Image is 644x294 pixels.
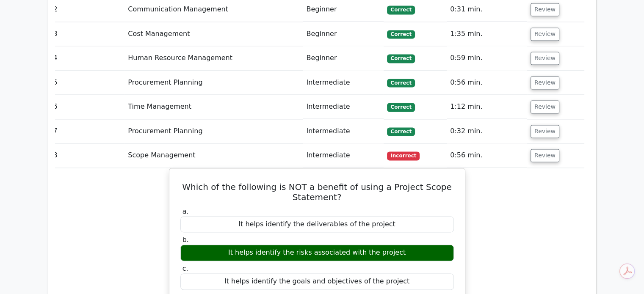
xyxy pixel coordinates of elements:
button: Review [531,76,559,89]
span: Correct [387,79,415,87]
div: It helps identify the goals and objectives of the project [180,273,454,290]
span: Correct [387,30,415,38]
td: 0:32 min. [447,119,527,143]
td: Procurement Planning [124,71,303,95]
td: 0:56 min. [447,143,527,168]
td: Cost Management [124,22,303,46]
button: Review [531,149,559,162]
span: Correct [387,54,415,63]
td: 6 [50,95,125,119]
button: Review [531,52,559,65]
span: Correct [387,5,415,14]
div: It helps identify the deliverables of the project [180,216,454,233]
td: Intermediate [303,71,384,95]
td: 7 [50,119,125,143]
button: Review [531,3,559,16]
td: 0:59 min. [447,46,527,70]
span: Correct [387,127,415,136]
td: 8 [50,143,125,168]
button: Review [531,100,559,113]
td: 5 [50,71,125,95]
td: Beginner [303,22,384,46]
td: Intermediate [303,119,384,143]
td: Time Management [124,95,303,119]
td: 1:35 min. [447,22,527,46]
td: 3 [50,22,125,46]
div: It helps identify the risks associated with the project [180,245,454,261]
h5: Which of the following is NOT a benefit of using a Project Scope Statement? [180,182,455,202]
td: 0:56 min. [447,71,527,95]
td: Intermediate [303,95,384,119]
td: 4 [50,46,125,70]
td: Scope Management [124,143,303,168]
button: Review [531,125,559,138]
td: Procurement Planning [124,119,303,143]
span: a. [182,207,189,215]
td: 1:12 min. [447,95,527,119]
span: c. [182,264,188,272]
td: Intermediate [303,143,384,168]
td: Human Resource Management [124,46,303,70]
span: Incorrect [387,151,420,160]
button: Review [531,27,559,41]
td: Beginner [303,46,384,70]
span: Correct [387,103,415,111]
span: b. [182,236,189,244]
